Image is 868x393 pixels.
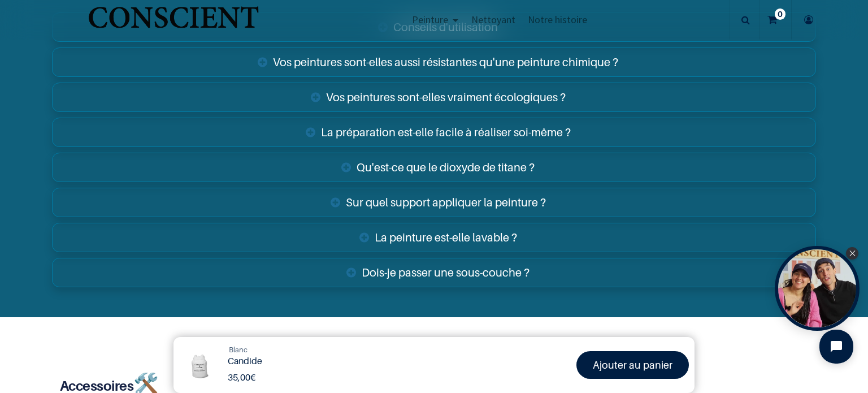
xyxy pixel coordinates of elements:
[179,343,222,385] img: Product Image
[52,118,816,147] a: La préparation est-elle facile à réaliser soi-même ?
[52,47,816,77] a: Vos peintures sont-elles aussi résistantes qu'une peinture chimique ?
[52,223,816,252] a: La peinture est-elle lavable ?
[52,83,816,112] a: Vos peintures sont-elles vraiment écologiques ?
[576,351,689,379] a: Ajouter au panier
[775,246,860,331] div: Open Tolstoy
[228,356,439,366] h1: Candide
[228,372,250,383] span: 35,00
[228,372,255,383] b: €
[52,153,816,182] a: Qu'est-ce que le dioxyde de titane ?
[528,13,587,26] span: Notre histoire
[846,247,858,260] div: Close Tolstoy widget
[471,13,515,26] span: Nettoyant
[52,258,816,287] a: Dois-je passer une sous-couche ?
[229,344,248,356] a: Blanc
[593,359,672,371] font: Ajouter au panier
[775,8,785,20] sup: 0
[775,246,860,331] div: Open Tolstoy widget
[810,320,863,373] iframe: Tidio Chat
[229,345,248,354] span: Blanc
[775,246,860,331] div: Tolstoy bubble widget
[52,188,816,217] a: Sur quel support appliquer la peinture ?
[412,13,448,26] span: Peinture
